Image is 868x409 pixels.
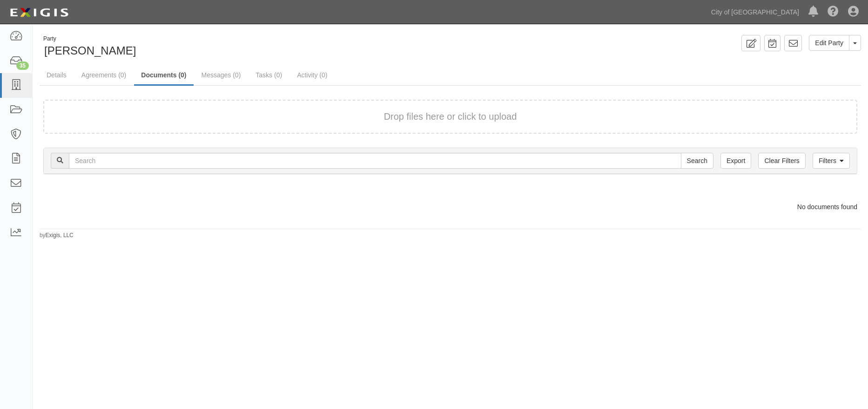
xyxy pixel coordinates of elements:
[681,153,713,169] input: Search
[40,66,74,84] a: Details
[384,110,517,123] button: Drop files here or click to upload
[828,7,839,18] i: Help Center - Complianz
[74,66,133,84] a: Agreements (0)
[46,232,74,239] a: Exigis, LLC
[16,61,29,70] div: 35
[7,4,71,21] img: logo-5460c22ac91f19d4615b14bd174203de0afe785f0fc80cf4dbbc73dc1793850b.png
[69,153,681,169] input: Search
[195,66,248,84] a: Messages (0)
[290,66,334,84] a: Activity (0)
[707,3,804,21] a: City of [GEOGRAPHIC_DATA]
[40,35,444,59] div: Amador Towing
[36,202,864,211] div: No documents found
[134,66,193,86] a: Documents (0)
[758,153,805,169] a: Clear Filters
[809,35,849,51] a: Edit Party
[720,153,751,169] a: Export
[43,35,136,43] div: Party
[813,153,850,169] a: Filters
[249,66,289,84] a: Tasks (0)
[40,232,74,239] small: by
[44,44,136,57] span: [PERSON_NAME]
